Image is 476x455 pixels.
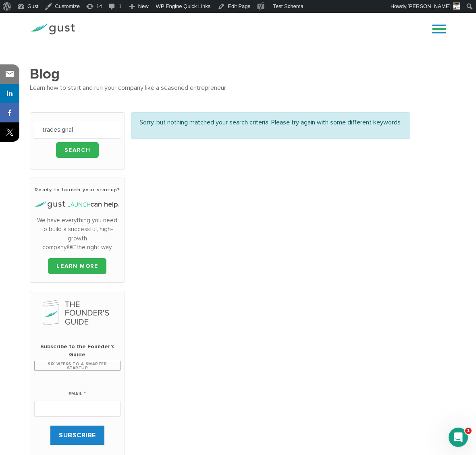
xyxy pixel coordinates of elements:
div: Learn how to start and run your company like a seasoned entrepreneur [30,83,446,93]
span: 1 [465,428,472,434]
h3: Ready to launch your startup? [34,186,121,193]
input: Search blog [34,121,121,139]
a: LEARN MORE [48,258,106,274]
h4: can help. [34,199,121,210]
h1: Blog [30,65,446,83]
input: SUBSCRIBE [50,426,104,445]
span: [PERSON_NAME] [407,3,451,9]
span: Six Weeks to a Smarter Startup [34,361,121,371]
input: Search [56,142,99,158]
img: Gust Logo [30,24,75,35]
p: Sorry, but nothing matched your search criteria. Please try again with some different keywords. [139,118,402,127]
p: We have everything you need to build a successful, high-growth companyâ€”the right way. [34,216,121,252]
iframe: Intercom live chat [449,428,468,447]
label: Email [69,381,86,397]
span: Subscribe to the Founder's Guide [34,343,121,359]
